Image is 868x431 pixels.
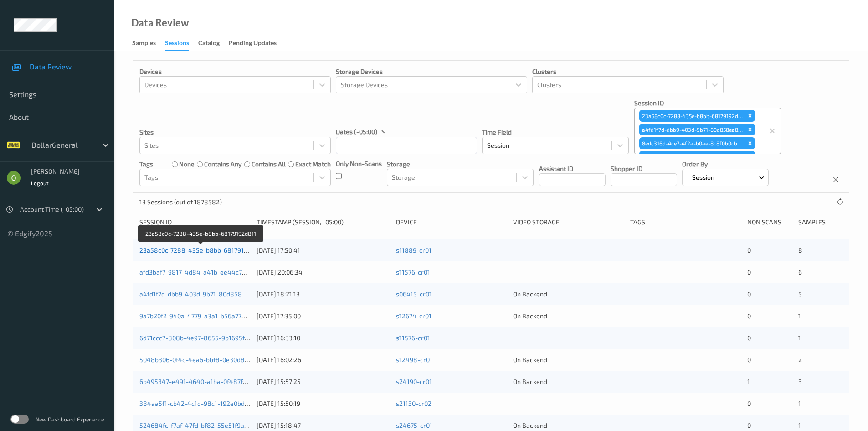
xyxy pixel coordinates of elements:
[798,378,802,385] span: 3
[396,268,430,276] a: s11576-cr01
[139,400,262,407] a: 384aa5f1-cb42-4c1d-98c1-192e0bdc7d5a
[513,377,624,386] div: On Backend
[139,421,258,429] a: 524684fc-f7af-47fd-bf82-55e51f9a9067
[139,128,331,137] p: Sites
[798,334,801,342] span: 1
[165,37,198,51] a: Sessions
[139,160,153,169] p: Tags
[204,160,241,169] label: contains any
[198,38,220,50] div: Catalog
[396,421,432,429] a: s24675-cr01
[396,378,432,385] a: s24190-cr01
[798,290,802,298] span: 5
[513,355,624,364] div: On Backend
[611,164,677,173] p: Shopper ID
[139,378,263,385] a: 6b495347-e491-4640-a1ba-0f487f571724
[682,160,769,169] p: Order By
[639,137,745,149] div: 8edc316d-4ce7-4f2a-b0ae-8c8f0b0cba4f
[336,67,527,76] p: Storage Devices
[257,312,390,321] div: [DATE] 17:35:00
[689,173,718,182] p: Session
[132,38,156,50] div: Samples
[132,37,165,50] a: Samples
[139,67,331,76] p: Devices
[630,218,741,227] div: Tags
[295,160,331,169] label: exact match
[336,159,382,168] p: Only Non-Scans
[747,378,750,385] span: 1
[139,218,250,227] div: Session ID
[798,268,802,276] span: 6
[179,160,195,169] label: none
[198,37,229,50] a: Catalog
[139,290,265,298] a: a4fd1f7d-dbb9-403d-9b71-80d858ea8bd8
[139,268,265,276] a: afd3baf7-9817-4d84-a41b-ee44c7486ed8
[745,110,755,122] div: Remove 23a58c0c-7288-435e-b8bb-68179192d811
[336,127,377,136] p: dates (-05:00)
[257,377,390,386] div: [DATE] 15:57:25
[396,334,430,342] a: s11576-cr01
[639,151,745,163] div: b41943dd-f9c9-4d08-a56f-9580c0170afd
[229,38,277,50] div: Pending Updates
[257,355,390,364] div: [DATE] 16:02:26
[139,197,222,207] p: 13 Sessions (out of 1878582)
[139,246,264,254] a: 23a58c0c-7288-435e-b8bb-68179192d811
[747,356,751,363] span: 0
[747,290,751,298] span: 0
[798,421,801,429] span: 1
[513,312,624,321] div: On Backend
[747,312,751,320] span: 0
[747,246,751,254] span: 0
[798,356,802,363] span: 2
[513,421,624,430] div: On Backend
[639,124,745,135] div: a4fd1f7d-dbb9-403d-9b71-80d858ea8bd8
[798,246,802,254] span: 8
[387,160,534,169] p: Storage
[747,218,791,227] div: Non Scans
[139,312,262,320] a: 9a7b20f2-940a-4779-a3a1-b56a774c1e7b
[396,312,431,320] a: s12674-cr01
[798,218,842,227] div: Samples
[747,421,751,429] span: 0
[745,137,755,149] div: Remove 8edc316d-4ce7-4f2a-b0ae-8c8f0b0cba4f
[252,160,286,169] label: contains all
[257,218,390,227] div: Timestamp (Session, -05:00)
[532,67,724,76] p: Clusters
[396,218,507,227] div: Device
[482,128,629,137] p: Time Field
[229,37,286,50] a: Pending Updates
[131,18,189,27] div: Data Review
[798,400,801,407] span: 1
[747,334,751,342] span: 0
[257,290,390,299] div: [DATE] 18:21:13
[513,218,624,227] div: Video Storage
[257,333,390,343] div: [DATE] 16:33:10
[165,38,189,51] div: Sessions
[745,124,755,135] div: Remove a4fd1f7d-dbb9-403d-9b71-80d858ea8bd8
[257,421,390,430] div: [DATE] 15:18:47
[747,268,751,276] span: 0
[396,290,432,298] a: s06415-cr01
[747,400,751,407] span: 0
[139,334,261,342] a: 6d71ccc7-808b-4e97-8655-9b1695f21917
[634,99,781,108] p: Session ID
[798,312,801,320] span: 1
[257,399,390,408] div: [DATE] 15:50:19
[396,356,432,363] a: s12498-cr01
[139,356,266,363] a: 5048b306-0f4c-4ea6-bbf8-0e30d8b2d416
[639,110,745,122] div: 23a58c0c-7288-435e-b8bb-68179192d811
[396,400,431,407] a: s21130-cr02
[396,246,431,254] a: s11889-cr01
[257,268,390,277] div: [DATE] 20:06:34
[745,151,755,163] div: Remove b41943dd-f9c9-4d08-a56f-9580c0170afd
[513,290,624,299] div: On Backend
[539,164,606,173] p: Assistant ID
[257,246,390,255] div: [DATE] 17:50:41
